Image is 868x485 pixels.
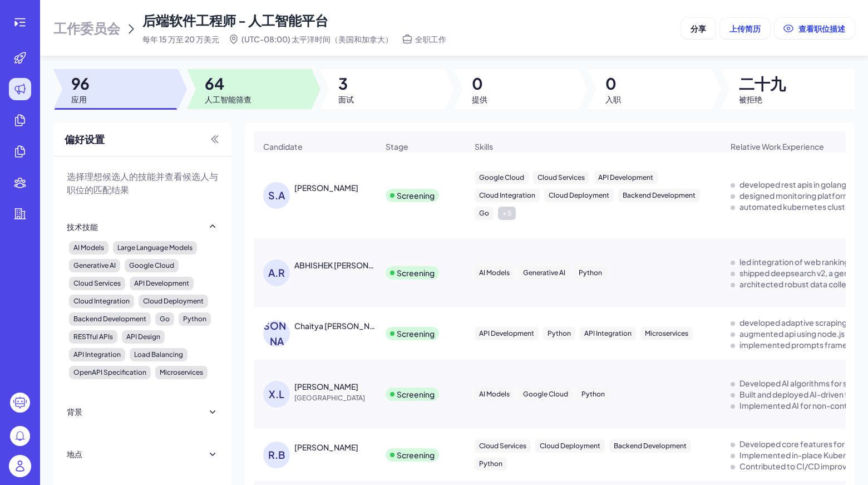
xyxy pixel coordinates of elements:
div: Cloud Deployment [544,189,614,202]
font: 选择理想候选人的技能并查看候选人与职位的匹配结果 [67,170,218,195]
div: [PERSON_NAME] [263,320,290,347]
div: X.L [263,381,290,408]
div: Large Language Models [113,241,197,254]
font: 技术技能 [67,222,98,232]
div: Google Cloud [125,259,179,272]
span: Relative Work Experience [731,141,824,152]
div: R.B [263,442,290,468]
font: 查看职位描述 [798,23,845,33]
font: 地点 [67,449,82,459]
font: 面试 [338,94,354,104]
div: S.A [263,182,290,209]
div: API Design [122,330,165,344]
div: AI Models [69,241,108,254]
div: Screening [397,389,435,400]
div: Python [179,312,211,326]
div: Cloud Deployment [139,295,208,308]
div: + 5 [498,207,516,220]
div: Backend Development [69,312,151,326]
div: Go [155,312,174,326]
font: 二十九 [739,74,786,93]
div: AI Models [475,266,514,280]
div: Google Cloud [519,388,573,401]
font: 上传简历 [729,23,761,33]
div: Cloud Services [533,171,589,184]
font: 0 [605,74,617,93]
div: Python [574,266,606,280]
div: API Development [594,171,658,184]
font: 入职 [605,94,621,104]
div: Python [577,388,609,401]
font: 工作委员会 [53,19,120,36]
div: ABHISHEK RAMESH KESHAV [294,259,377,271]
font: 3 [338,74,348,93]
div: A.R [263,259,290,286]
div: Screening [397,267,435,278]
span: Skills [475,141,493,152]
font: 人工智能筛查 [205,94,251,104]
font: 每年 15 万至 20 万美元 [142,34,219,44]
div: Backend Development [609,439,691,453]
font: (UTC-08:00) 太平洋时间（美国和加拿大） [241,34,393,44]
span: Stage [386,141,408,152]
font: 0 [472,74,483,93]
div: API Integration [580,327,636,340]
div: Load Balancing [130,348,188,361]
span: Candidate [263,141,303,152]
div: Cloud Services [69,277,125,290]
font: 全职工作 [415,34,446,44]
div: Xuying Li [294,381,358,392]
div: Cloud Deployment [535,439,605,453]
div: Microservices [640,327,693,340]
div: Cloud Services [475,439,531,453]
div: API Integration [69,348,125,361]
div: Screening [397,328,435,339]
div: Python [475,457,507,471]
div: Screening [397,190,435,201]
div: AI Models [475,388,514,401]
font: 应用 [71,94,87,104]
button: 查看职位描述 [775,18,855,39]
font: 偏好设置 [65,133,105,145]
img: user_logo.png [9,455,31,477]
div: Screening [397,449,435,460]
div: Srikanth Akurati [294,182,358,193]
div: Backend Development [618,189,700,202]
button: 上传简历 [720,18,770,39]
div: Microservices [155,366,208,379]
font: 后端软件工程师 - 人工智能平台 [142,12,328,28]
div: Google Cloud [475,171,529,184]
font: 背景 [67,406,82,417]
div: Cloud Integration [475,189,540,202]
div: Chaitya Jodhavat [294,320,377,331]
div: Generative AI [519,266,570,280]
font: 被拒绝 [739,94,762,104]
font: 64 [205,74,224,93]
div: Go [475,207,494,220]
div: API Development [130,277,194,290]
div: Generative AI [69,259,120,272]
div: API Development [475,327,539,340]
font: 分享 [691,23,706,33]
div: Rahul Babu Ganesh [294,442,358,453]
font: 96 [71,74,90,93]
div: Cloud Integration [69,295,134,308]
div: OpenAPI Specification [69,366,151,379]
font: 提供 [472,94,487,104]
div: RESTful APIs [69,330,117,344]
div: Python [543,327,575,340]
button: 分享 [681,18,716,39]
span: [GEOGRAPHIC_DATA] [294,393,378,404]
